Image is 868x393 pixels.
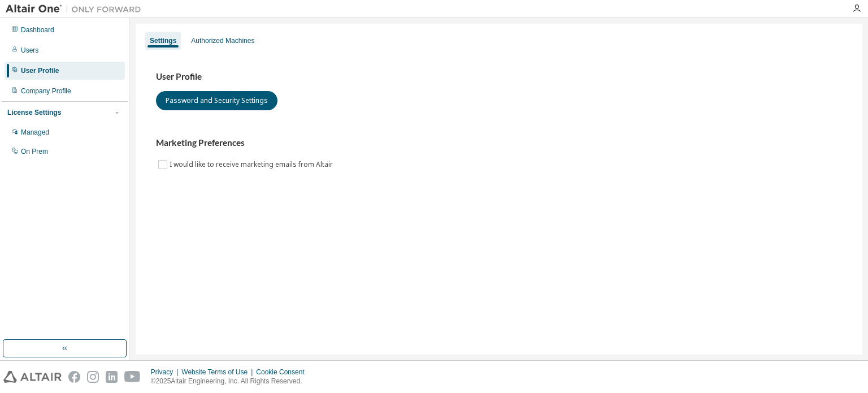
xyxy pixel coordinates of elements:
h3: Marketing Preferences [156,137,842,149]
button: Password and Security Settings [156,91,277,110]
div: License Settings [7,108,61,117]
div: Settings [150,36,176,45]
div: Dashboard [21,25,54,34]
img: linkedin.svg [106,371,118,383]
img: facebook.svg [68,371,80,383]
h3: User Profile [156,71,842,83]
img: instagram.svg [87,371,99,383]
p: © 2025 Altair Engineering, Inc. All Rights Reserved. [151,377,311,386]
div: Cookie Consent [256,368,311,377]
div: Privacy [151,368,181,377]
div: Authorized Machines [191,36,254,45]
div: Managed [21,128,49,137]
div: User Profile [21,66,59,75]
div: Users [21,46,38,55]
div: Website Terms of Use [181,368,256,377]
img: altair_logo.svg [3,371,62,383]
img: youtube.svg [124,371,141,383]
div: On Prem [21,147,48,156]
div: Company Profile [21,87,71,96]
label: I would like to receive marketing emails from Altair [170,158,335,171]
img: Altair One [6,3,147,15]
